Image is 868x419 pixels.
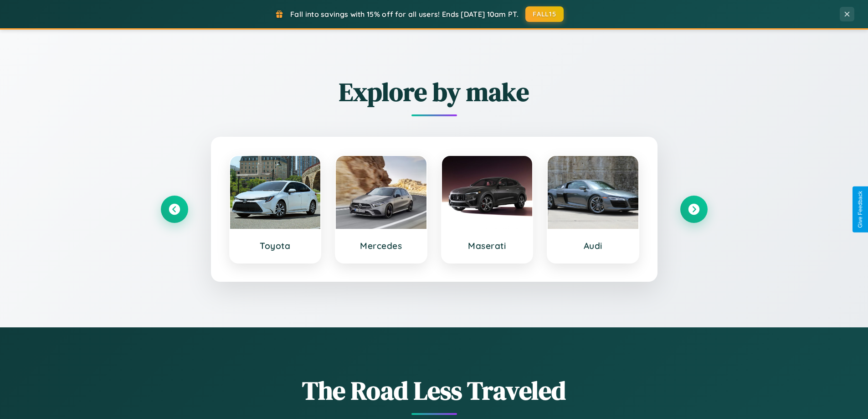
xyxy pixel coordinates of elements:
[857,191,863,228] div: Give Feedback
[451,240,524,251] h3: Maserati
[557,240,629,251] h3: Audi
[290,10,519,19] span: Fall into savings with 15% off for all users! Ends [DATE] 10am PT.
[161,373,708,408] h1: The Road Less Traveled
[239,240,312,251] h3: Toyota
[161,74,708,109] h2: Explore by make
[345,240,417,251] h3: Mercedes
[525,6,564,22] button: FALL15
